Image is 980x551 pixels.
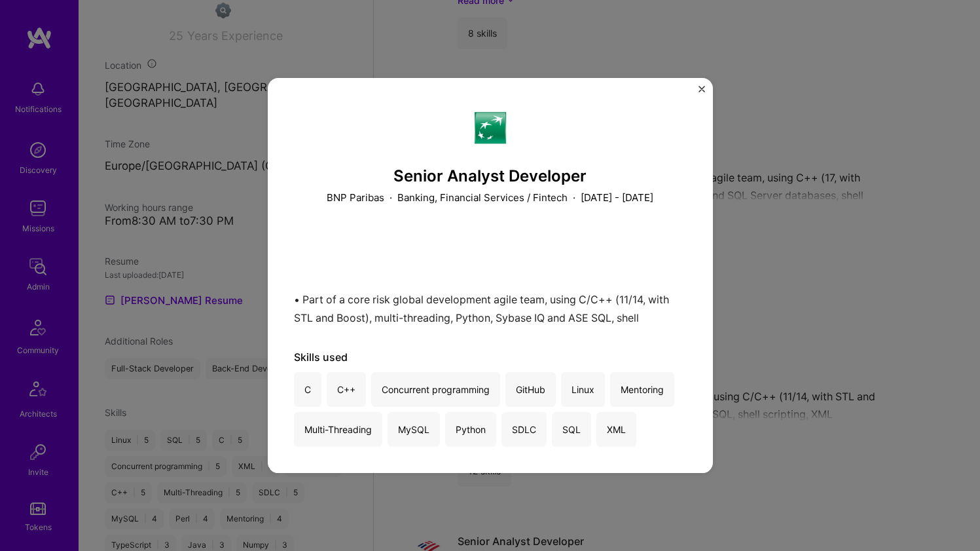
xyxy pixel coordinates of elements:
[505,372,556,407] div: GitHub
[467,104,514,151] img: Company logo
[581,191,653,204] p: [DATE] - [DATE]
[388,412,440,447] div: MySQL
[501,412,547,447] div: SDLC
[596,412,636,447] div: XML
[561,372,605,407] div: Linux
[390,191,392,204] span: ·
[327,372,366,407] div: C++
[552,412,591,447] div: SQL
[445,412,496,447] div: Python
[610,372,674,407] div: Mentoring
[371,372,500,407] div: Concurrent programming
[699,86,705,100] button: Close
[573,191,575,204] span: ·
[397,191,568,204] p: Banking, Financial Services / Fintech
[294,167,687,186] h3: Senior Analyst Developer
[294,412,382,447] div: Multi-Threading
[327,191,384,204] p: BNP Paribas
[294,351,687,364] div: Skills used
[294,372,321,407] div: C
